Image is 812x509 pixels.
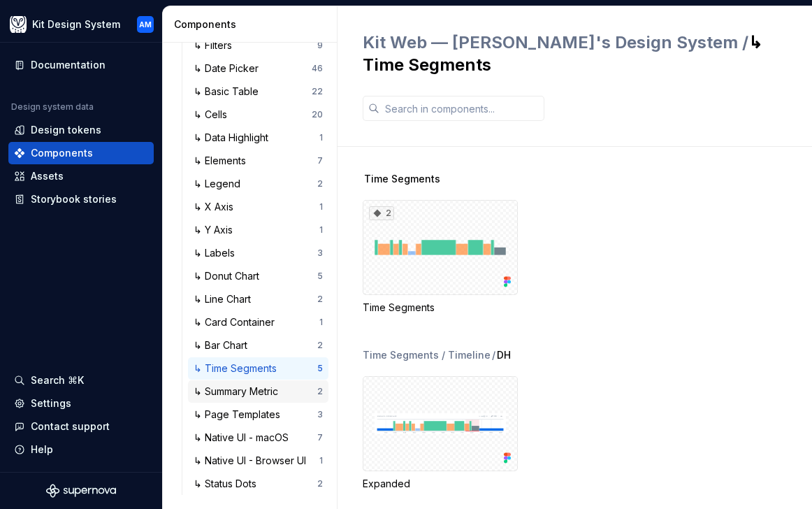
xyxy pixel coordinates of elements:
div: 1 [319,224,323,236]
a: ↳ Bar Chart2 [188,334,328,357]
span: / [492,348,495,362]
div: ↳ Bar Chart [194,338,253,352]
div: ↳ Native UI - Browser UI [194,454,312,468]
div: 1 [319,201,323,213]
a: Design tokens [8,119,154,141]
div: Components [174,17,331,31]
a: ↳ Summary Metric2 [188,380,328,403]
div: ↳ Date Picker [194,62,264,76]
div: ↳ Donut Chart [194,269,265,283]
div: 2 [317,386,323,397]
a: ↳ Line Chart2 [188,288,328,310]
div: ↳ Native UI - macOS [194,431,294,445]
div: Contact support [31,420,110,433]
a: Storybook stories [8,188,154,210]
div: Kit Design System [32,17,120,31]
div: Expanded [363,477,518,491]
a: ↳ Labels3 [188,242,328,264]
a: Assets [8,165,154,187]
button: Contact support [8,415,154,438]
div: 9 [317,40,323,51]
svg: Supernova Logo [46,484,116,498]
div: 1 [319,317,323,328]
div: Help [31,443,53,457]
div: 5 [317,363,323,374]
span: DH [497,348,511,362]
a: ↳ Date Picker46 [188,57,328,80]
a: ↳ X Axis1 [188,196,328,218]
div: 5 [317,271,323,282]
a: ↳ Time Segments5 [188,357,328,380]
div: 2Time Segments [363,200,518,315]
button: Help [8,438,154,461]
span: Kit Web — [PERSON_NAME]'s Design System / [363,32,748,52]
a: ↳ Native UI - Browser UI1 [188,450,328,472]
div: ↳ Filters [194,38,238,52]
div: 2 [369,206,394,220]
div: ↳ Legend [194,177,246,191]
div: ↳ Time Segments [194,361,282,375]
a: ↳ Page Templates3 [188,403,328,426]
div: Storybook stories [31,192,117,206]
div: 7 [317,155,323,166]
div: 3 [317,409,323,420]
div: Assets [31,169,64,183]
div: ↳ Cells [194,108,233,122]
div: 1 [319,455,323,466]
h2: ↳ Time Segments [363,31,787,76]
div: ↳ Page Templates [194,408,286,422]
div: 20 [312,109,323,120]
a: ↳ Card Container1 [188,311,328,334]
button: Search ⌘K [8,369,154,392]
div: ↳ Data Highlight [194,131,274,145]
div: Design system data [11,101,94,113]
div: ↳ Summary Metric [194,385,284,399]
a: ↳ Legend2 [188,173,328,195]
a: ↳ Status Dots2 [188,473,328,495]
a: Components [8,142,154,164]
div: ↳ Card Container [194,315,280,329]
div: Time Segments [363,301,518,315]
div: 46 [312,63,323,74]
div: Documentation [31,58,106,72]
div: Design tokens [31,123,101,137]
a: ↳ Native UI - macOS7 [188,426,328,449]
div: 2 [317,178,323,189]
span: Time Segments [364,172,440,186]
div: ↳ X Axis [194,200,239,214]
a: ↳ Data Highlight1 [188,127,328,149]
div: Components [31,146,93,160]
div: 2 [317,340,323,351]
img: de3bd024-0b89-4caa-81f0-fdcbd4c3dd6d.png [10,16,27,33]
div: ↳ Elements [194,154,252,168]
a: ↳ Donut Chart5 [188,265,328,287]
div: ↳ Basic Table [194,85,264,99]
div: 22 [312,86,323,97]
a: ↳ Filters9 [188,34,328,57]
div: Expanded [363,376,518,491]
div: 2 [317,478,323,489]
div: ↳ Line Chart [194,292,256,306]
a: Documentation [8,54,154,76]
div: ↳ Y Axis [194,223,238,237]
div: AM [139,19,152,30]
a: ↳ Basic Table22 [188,80,328,103]
div: ↳ Labels [194,246,240,260]
a: Settings [8,392,154,415]
div: Search ⌘K [31,373,84,387]
input: Search in components... [379,96,544,121]
div: 1 [319,132,323,143]
div: 2 [317,294,323,305]
div: Settings [31,396,71,410]
a: ↳ Elements7 [188,150,328,172]
div: 3 [317,248,323,259]
div: ↳ Status Dots [194,477,262,491]
a: ↳ Cells20 [188,103,328,126]
a: ↳ Y Axis1 [188,219,328,241]
div: 7 [317,432,323,443]
button: Kit Design SystemAM [3,9,159,39]
div: Time Segments / Timeline [363,348,491,362]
